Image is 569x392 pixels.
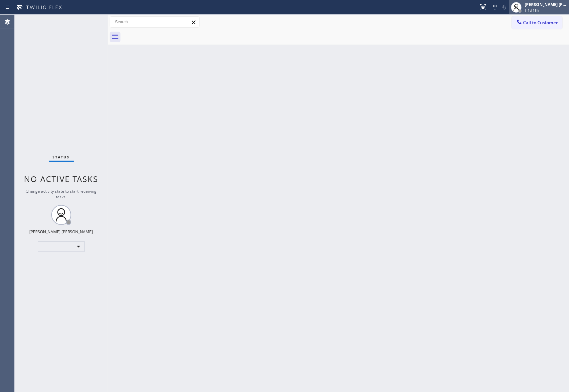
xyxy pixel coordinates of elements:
span: No active tasks [24,173,98,184]
span: Change activity state to start receiving tasks. [26,188,97,200]
button: Call to Customer [512,16,563,29]
div: [PERSON_NAME] [PERSON_NAME] [525,2,567,7]
span: Status [53,155,70,159]
span: Call to Customer [523,20,558,26]
input: Search [110,17,199,27]
span: | 1d 15h [525,8,539,13]
div: [PERSON_NAME] [PERSON_NAME] [30,229,93,235]
div: ​ [38,241,85,252]
button: Mute [500,3,509,12]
